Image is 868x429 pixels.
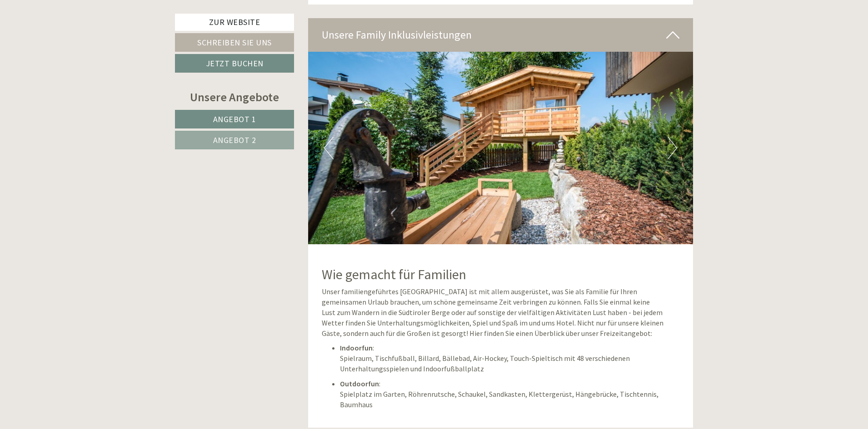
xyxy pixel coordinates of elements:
span: Angebot 2 [213,135,256,145]
div: Unsere Family Inklusivleistungen [308,18,693,52]
button: Senden [299,237,358,255]
p: : Spielraum, Tischfußball, Billard, Bällebad, Air-Hockey, Touch-Spieltisch mit 48 verschiedenen U... [340,343,680,374]
h2: Wie gemacht für Familien [322,267,680,282]
div: [DATE] [163,7,195,22]
strong: Indoorfun [340,343,373,352]
span: Angebot 1 [213,114,256,124]
div: Unsere Angebote [175,89,294,105]
a: Jetzt buchen [175,54,294,73]
strong: Outdoorfun [340,379,379,388]
button: Previous [324,137,334,159]
p: : Spielplatz im Garten, Röhrenrutsche, Schaukel, Sandkasten, Klettergerüst, Hängebrücke, Tischten... [340,379,680,410]
small: 16:20 [14,44,140,50]
a: Schreiben Sie uns [175,33,294,52]
button: Next [668,137,677,159]
a: Zur Website [175,14,294,31]
div: Inso Sonnenheim [14,26,140,34]
div: Guten Tag, wie können wir Ihnen helfen? [7,25,145,52]
p: Unser familiengeführtes [GEOGRAPHIC_DATA] ist mit allem ausgerüstet, was Sie als Familie für Ihre... [322,286,680,338]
